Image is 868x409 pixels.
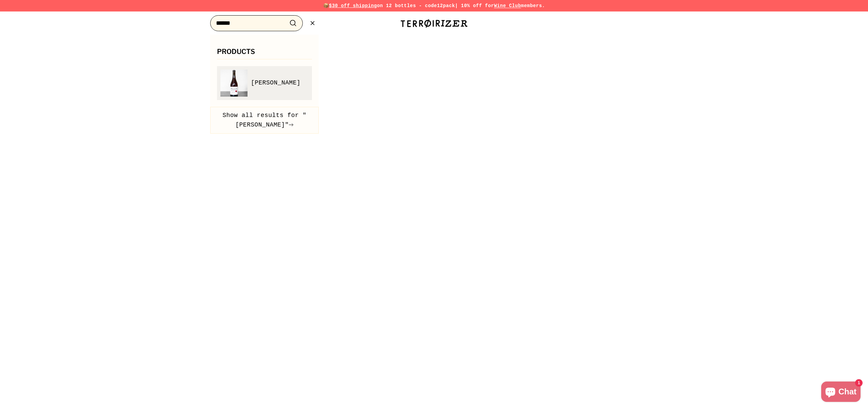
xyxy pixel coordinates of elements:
[437,3,455,8] strong: 12pack
[193,2,675,9] p: 📦 on 12 bottles - code | 10% off for members.
[220,70,248,97] img: Amanda
[210,107,319,134] button: Show all results for "[PERSON_NAME]"
[494,3,521,8] a: Wine Club
[251,78,300,88] span: [PERSON_NAME]
[220,70,309,97] a: Amanda [PERSON_NAME]
[819,382,863,404] inbox-online-store-chat: Shopify online store chat
[329,3,377,8] span: $30 off shipping
[217,48,312,59] h3: Products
